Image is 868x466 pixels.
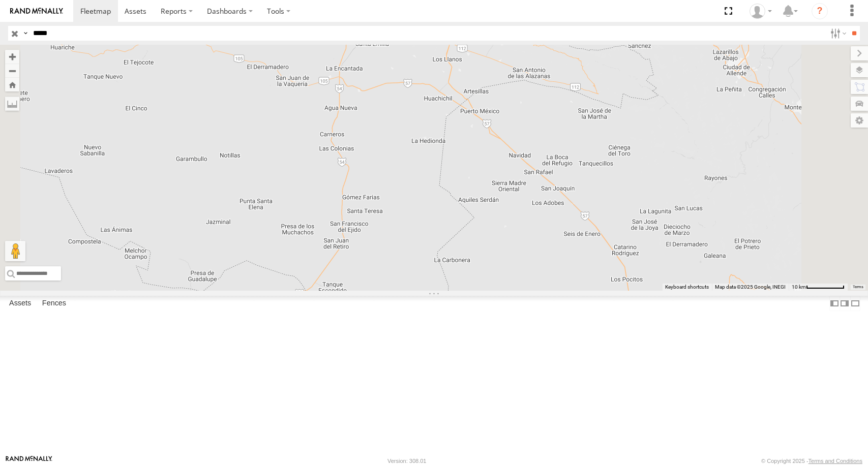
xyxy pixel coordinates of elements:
label: Measure [5,97,19,111]
span: 10 km [792,284,806,290]
label: Search Query [21,26,29,41]
button: Zoom in [5,50,19,64]
div: Version: 308.01 [387,458,426,464]
a: Terms (opens in new tab) [853,285,863,289]
img: rand-logo.svg [10,8,63,15]
a: Visit our Website [6,456,52,466]
label: Dock Summary Table to the Left [829,296,840,310]
label: Fences [37,296,71,310]
div: © Copyright 2025 - [761,458,862,464]
button: Zoom out [5,64,19,78]
label: Search Filter Options [826,26,848,41]
button: Drag Pegman onto the map to open Street View [5,241,25,261]
span: Map data ©2025 Google, INEGI [715,284,786,290]
a: Terms and Conditions [809,458,862,464]
label: Dock Summary Table to the Right [840,296,850,310]
i: ? [812,3,828,19]
label: Map Settings [851,113,868,128]
button: Zoom Home [5,78,19,91]
label: Assets [4,296,36,310]
button: Map Scale: 10 km per 72 pixels [789,284,848,291]
div: Juan Oropeza [746,4,775,19]
label: Hide Summary Table [850,296,860,310]
button: Keyboard shortcuts [665,284,709,291]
